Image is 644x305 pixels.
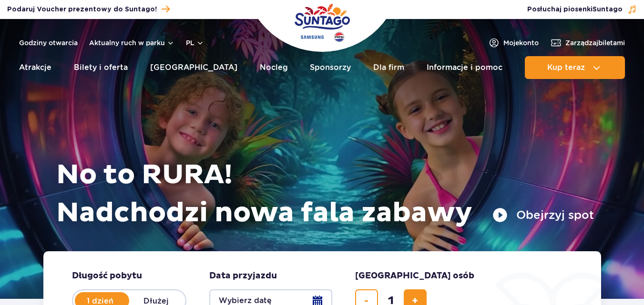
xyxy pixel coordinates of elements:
a: Godziny otwarcia [19,38,78,48]
a: Sponsorzy [310,56,351,79]
span: Posłuchaj piosenki [527,5,623,14]
button: Aktualny ruch w parku [89,39,174,47]
button: Kup teraz [525,56,625,79]
button: Obejrzyj spot [492,207,594,223]
span: Długość pobytu [72,270,142,282]
a: Zarządzajbiletami [550,37,625,49]
span: Moje konto [503,38,539,48]
a: Podaruj Voucher prezentowy do Suntago! [7,3,170,16]
a: Informacje i pomoc [427,56,502,79]
h1: No to RURA! Nadchodzi nowa fala zabawy [56,156,594,232]
span: Kup teraz [547,63,585,72]
a: Mojekonto [488,37,539,49]
a: [GEOGRAPHIC_DATA] [150,56,237,79]
a: Nocleg [260,56,288,79]
a: Bilety i oferta [74,56,128,79]
button: pl [186,38,204,48]
button: Posłuchaj piosenkiSuntago [527,5,637,14]
span: Suntago [593,6,623,13]
span: Podaruj Voucher prezentowy do Suntago! [7,5,157,14]
span: Data przyjazdu [209,270,277,282]
span: [GEOGRAPHIC_DATA] osób [355,270,474,282]
a: Atrakcje [19,56,51,79]
a: Dla firm [373,56,404,79]
span: Zarządzaj biletami [565,38,625,48]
